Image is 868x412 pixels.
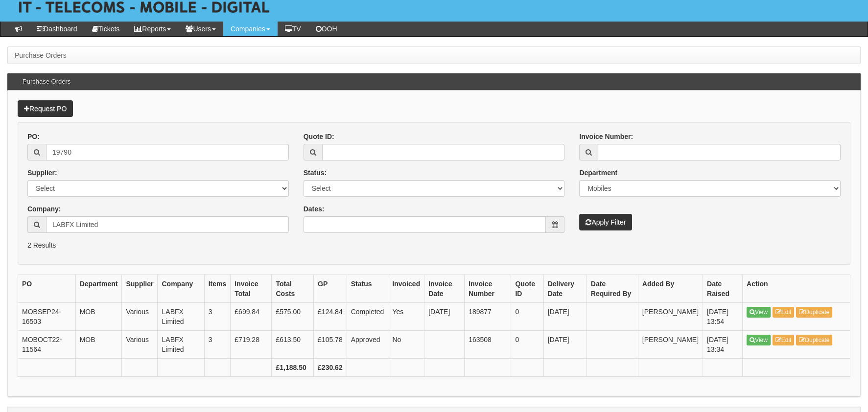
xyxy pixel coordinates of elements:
td: [DATE] [424,302,465,330]
a: Reports [127,22,178,36]
label: Status: [304,168,327,178]
td: 0 [511,302,543,330]
a: Duplicate [796,307,832,318]
td: MOB [75,330,122,358]
td: 189877 [465,302,511,330]
label: Quote ID: [304,132,334,141]
th: Items [204,275,231,302]
td: 3 [204,330,231,358]
th: £1,188.50 [272,358,314,376]
button: Apply Filter [579,214,632,230]
th: Invoiced [388,275,424,302]
td: Various [122,302,158,330]
td: [DATE] 13:54 [703,302,742,330]
a: Tickets [85,22,127,36]
td: [DATE] 13:34 [703,330,742,358]
td: LABFX Limited [158,302,204,330]
td: LABFX Limited [158,330,204,358]
a: View [747,335,771,345]
td: [DATE] [543,302,586,330]
a: Duplicate [796,335,832,345]
th: Date Raised [703,275,742,302]
a: Companies [223,22,278,36]
td: [PERSON_NAME] [638,330,703,358]
a: TV [278,22,308,36]
h3: Purchase Orders [18,73,75,90]
th: Company [158,275,204,302]
a: Edit [773,335,795,345]
label: PO: [27,132,40,141]
td: [DATE] [543,330,586,358]
th: Added By [638,275,703,302]
td: 0 [511,330,543,358]
th: Total Costs [272,275,314,302]
a: Dashboard [29,22,85,36]
label: Invoice Number: [579,132,633,141]
label: Department [579,168,617,178]
td: 3 [204,302,231,330]
a: OOH [308,22,345,36]
td: No [388,330,424,358]
th: Invoice Date [424,275,465,302]
th: Department [75,275,122,302]
td: Approved [347,330,388,358]
td: MOB [75,302,122,330]
td: £575.00 [272,302,314,330]
a: Edit [773,307,795,318]
td: [PERSON_NAME] [638,302,703,330]
th: Delivery Date [543,275,586,302]
td: MOBSEP24-16503 [18,302,76,330]
li: Purchase Orders [15,50,67,60]
th: Status [347,275,388,302]
td: 163508 [465,330,511,358]
p: 2 Results [27,240,841,250]
td: Yes [388,302,424,330]
a: View [747,307,771,318]
td: Completed [347,302,388,330]
td: £105.78 [314,330,347,358]
td: £699.84 [231,302,272,330]
a: Request PO [18,100,73,117]
a: Users [178,22,223,36]
label: Dates: [304,204,325,214]
td: MOBOCT22-11564 [18,330,76,358]
th: Action [743,275,850,302]
th: Supplier [122,275,158,302]
td: £719.28 [231,330,272,358]
th: GP [314,275,347,302]
th: Invoice Total [231,275,272,302]
th: PO [18,275,76,302]
th: Invoice Number [465,275,511,302]
label: Supplier: [27,168,57,178]
th: Date Required By [586,275,638,302]
td: £613.50 [272,330,314,358]
label: Company: [27,204,61,214]
td: £124.84 [314,302,347,330]
th: Quote ID [511,275,543,302]
td: Various [122,330,158,358]
th: £230.62 [314,358,347,376]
